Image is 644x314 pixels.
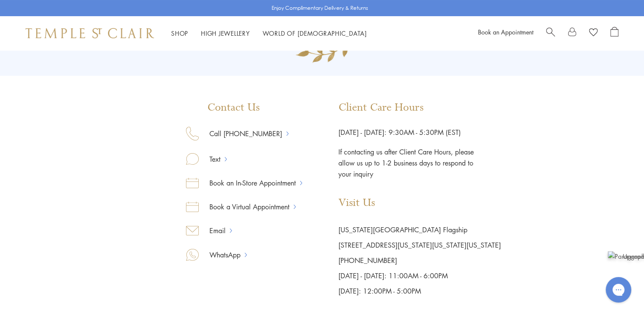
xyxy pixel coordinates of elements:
[338,197,501,209] p: Visit Us
[199,177,300,188] a: Book an In-Store Appointment
[263,29,367,37] a: World of [DEMOGRAPHIC_DATA]World of [DEMOGRAPHIC_DATA]
[272,4,368,12] p: Enjoy Complimentary Delivery & Returns
[610,27,618,40] a: Open Shopping Bag
[199,249,245,260] a: WhatsApp
[546,27,555,40] a: Search
[171,29,188,37] a: ShopShop
[338,138,475,180] p: If contacting us after Client Care Hours, please allow us up to 1-2 business days to respond to y...
[338,283,501,299] p: [DATE]: 12:00PM - 5:00PM
[478,28,533,36] a: Book an Appointment
[338,240,501,250] a: [STREET_ADDRESS][US_STATE][US_STATE][US_STATE]
[199,154,225,165] a: Text
[338,127,501,138] p: [DATE] - [DATE]: 9:30AM - 5:30PM (EST)
[338,256,397,265] a: [PHONE_NUMBER]
[201,29,250,37] a: High JewelleryHigh Jewellery
[199,128,286,139] a: Call [PHONE_NUMBER]
[199,225,230,236] a: Email
[601,274,635,305] iframe: Gorgias live chat messenger
[589,27,598,40] a: View Wishlist
[338,101,501,114] p: Client Care Hours
[171,28,367,39] nav: Main navigation
[338,268,501,283] p: [DATE] - [DATE]: 11:00AM - 6:00PM
[338,222,501,237] p: [US_STATE][GEOGRAPHIC_DATA] Flagship
[26,28,154,38] img: Temple St. Clair
[186,101,302,114] p: Contact Us
[199,201,294,212] a: Book a Virtual Appointment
